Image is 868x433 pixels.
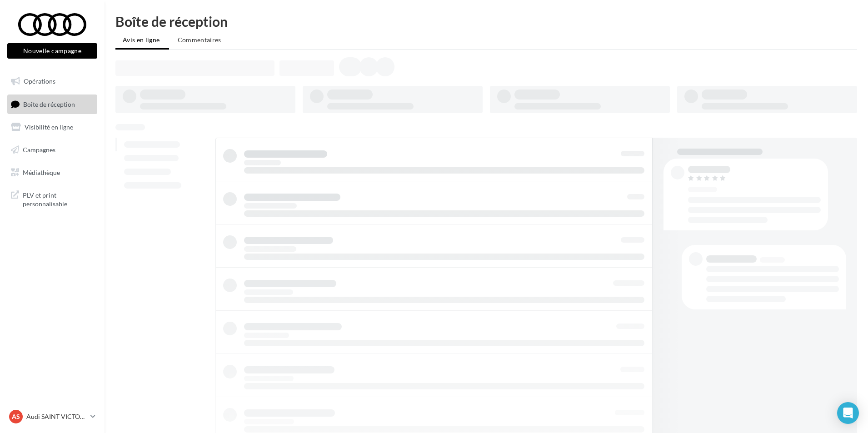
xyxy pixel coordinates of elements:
[5,118,99,137] a: Visibilité en ligne
[24,77,55,85] span: Opérations
[7,43,97,59] button: Nouvelle campagne
[115,15,857,28] div: Boîte de réception
[23,189,94,209] span: PLV et print personnalisable
[7,408,97,425] a: AS Audi SAINT VICTORET
[5,95,99,114] a: Boîte de réception
[837,402,859,424] div: Open Intercom Messenger
[26,412,87,421] p: Audi SAINT VICTORET
[12,412,20,421] span: AS
[23,168,60,176] span: Médiathèque
[5,185,99,212] a: PLV et print personnalisable
[5,72,99,91] a: Opérations
[25,123,73,131] span: Visibilité en ligne
[178,36,221,44] span: Commentaires
[23,146,55,154] span: Campagnes
[5,140,99,159] a: Campagnes
[23,100,75,108] span: Boîte de réception
[5,163,99,182] a: Médiathèque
